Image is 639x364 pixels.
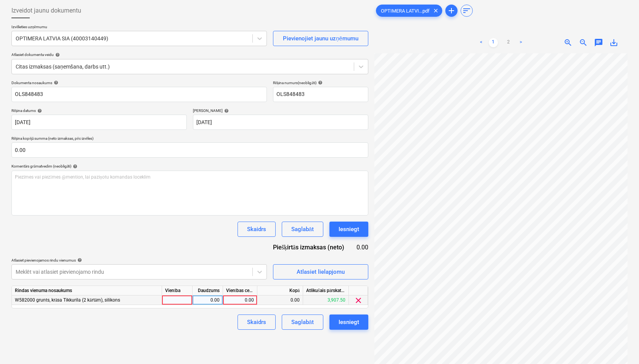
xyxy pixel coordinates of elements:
[11,115,187,130] input: Rēķina datums nav norādīts
[267,243,356,252] div: Piešķirtās izmaksas (neto)
[316,80,323,85] span: help
[447,6,456,15] span: add
[291,224,314,234] div: Saglabāt
[52,80,58,85] span: help
[601,327,639,364] iframe: Chat Widget
[504,38,513,47] a: Page 2
[54,53,60,57] span: help
[282,222,323,237] button: Saglabāt
[329,222,368,237] button: Iesniegt
[303,286,349,295] div: Atlikušais pārskatītais budžets
[339,224,359,234] div: Iesniegt
[238,222,276,237] button: Skaidrs
[11,6,81,15] span: Izveidot jaunu dokumentu
[193,286,223,295] div: Daudzums
[297,267,345,277] div: Atlasiet lielapjomu
[516,38,525,47] a: Next page
[609,38,618,47] span: save_alt
[329,315,368,330] button: Iesniegt
[223,109,229,113] span: help
[376,5,442,17] div: OPTIMERA LATVI...pdf
[11,258,267,263] div: Atlasiet pievienojamos rindu vienumus
[36,109,42,113] span: help
[71,164,77,169] span: help
[257,286,303,295] div: Kopā
[339,317,359,327] div: Iesniegt
[226,295,254,305] div: 0.00
[11,164,368,169] div: Komentārs grāmatvedim (neobligāti)
[283,34,358,43] div: Pievienojiet jaunu uzņēmumu
[15,297,120,303] span: W582000 grunts, krāsa Tikkurila (2 kārtām), silikons
[594,38,603,47] span: chat
[11,80,267,85] div: Dokumenta nosaukums
[11,87,267,102] input: Dokumenta nosaukums
[11,136,368,142] p: Rēķina kopējā summa (neto izmaksas, pēc izvēles)
[303,295,349,305] div: 3,907.50
[162,286,193,295] div: Vienība
[273,31,368,46] button: Pievienojiet jaunu uzņēmumu
[489,38,498,47] a: Page 1 is your current page
[273,87,368,102] input: Rēķina numurs
[247,317,266,327] div: Skaidrs
[196,295,220,305] div: 0.00
[223,286,257,295] div: Vienības cena
[193,108,368,113] div: [PERSON_NAME]
[76,258,82,262] span: help
[431,6,440,15] span: clear
[462,6,471,15] span: sort
[291,317,314,327] div: Saglabāt
[11,108,187,113] div: Rēķina datums
[238,315,276,330] button: Skaidrs
[579,38,588,47] span: zoom_out
[257,295,303,305] div: 0.00
[11,142,368,158] input: Rēķina kopējā summa (neto izmaksas, pēc izvēles)
[477,38,486,47] a: Previous page
[11,24,267,31] p: Izvēlieties uzņēmumu
[376,8,434,14] span: OPTIMERA LATVI...pdf
[11,52,368,57] div: Atlasiet dokumenta veidu
[273,264,368,279] button: Atlasiet lielapjomu
[193,115,368,130] input: Izpildes datums nav norādīts
[12,286,162,295] div: Rindas vienuma nosaukums
[282,315,323,330] button: Saglabāt
[354,296,363,305] span: clear
[247,224,266,234] div: Skaidrs
[564,38,573,47] span: zoom_in
[356,243,368,252] div: 0.00
[273,80,368,85] div: Rēķina numurs (neobligāti)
